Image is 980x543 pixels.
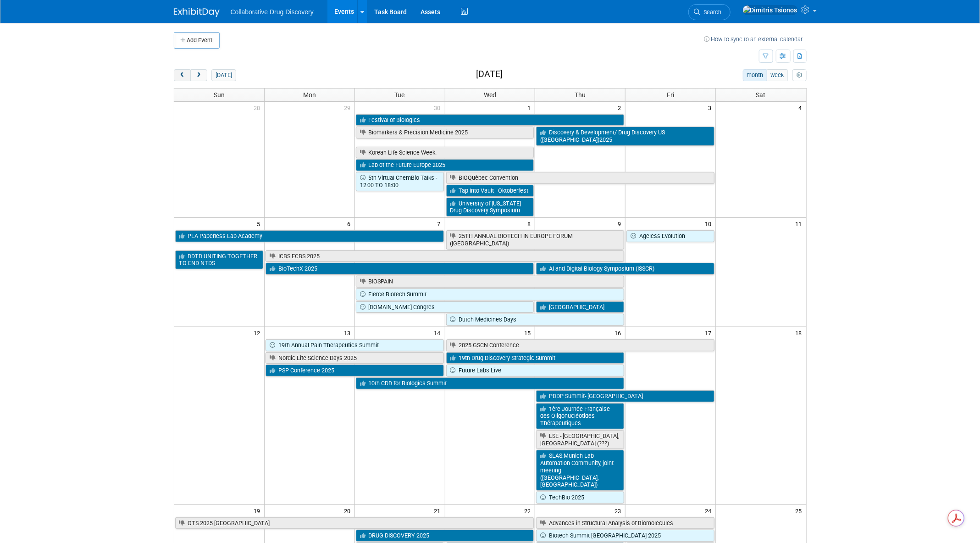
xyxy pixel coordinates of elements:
[476,69,503,79] h2: [DATE]
[356,276,625,288] a: BIOSPAIN
[523,505,535,516] span: 22
[446,230,625,249] a: 25TH ANNUAL BIOTECH IN EUROPE FORUM ([GEOGRAPHIC_DATA])
[743,69,767,81] button: month
[253,505,264,516] span: 19
[433,327,445,338] span: 14
[356,530,534,542] a: DRUG DISCOVERY 2025
[617,102,625,113] span: 2
[704,36,807,43] a: How to sync to an external calendar...
[446,365,625,377] a: Future Labs Live
[795,218,806,229] span: 11
[356,147,534,159] a: Korean Life Science Week.
[175,517,534,529] a: OTS 2025 [GEOGRAPHIC_DATA]
[356,377,625,389] a: 10th CDD for Biologics Summit
[175,250,263,269] a: DDTD UNITING TOGETHER TO END NTDS
[536,450,624,491] a: SLAS:Munich Lab Automation Community, joint meeting ([GEOGRAPHIC_DATA], [GEOGRAPHIC_DATA])
[174,8,220,17] img: ExhibitDay
[792,69,806,81] button: myCustomButton
[256,218,264,229] span: 5
[356,159,534,171] a: Lab of the Future Europe 2025
[536,301,624,313] a: [GEOGRAPHIC_DATA]
[253,102,264,113] span: 28
[614,327,625,338] span: 16
[356,114,625,126] a: Festival of Biologics
[175,230,444,242] a: PLA Paperless Lab Academy
[356,301,534,313] a: [DOMAIN_NAME] Congres
[266,250,624,262] a: ICBS ECBS 2025
[614,505,625,516] span: 23
[536,492,624,504] a: TechBio 2025
[626,230,714,242] a: Ageless Evolution
[395,91,405,99] span: Tue
[688,4,731,20] a: Search
[343,505,354,516] span: 20
[214,91,225,99] span: Sun
[446,172,715,184] a: BIOQuébec Convention
[667,91,674,99] span: Fri
[536,530,714,542] a: Biotech Summit [GEOGRAPHIC_DATA] 2025
[536,517,714,529] a: Advances in Structural Analysis of Biomolecules
[346,218,354,229] span: 6
[266,263,534,275] a: BioTechX 2025
[343,327,354,338] span: 13
[356,127,534,139] a: Biomarkers & Precision Medicine 2025
[536,390,714,402] a: PDDP Summit- [GEOGRAPHIC_DATA]
[253,327,264,338] span: 12
[797,72,803,78] i: Personalize Calendar
[433,505,445,516] span: 21
[356,172,444,191] a: 5th Virtual ChemBio Talks - 12:00 TO 18:00
[356,288,625,300] a: Fierce Biotech Summit
[742,5,798,15] img: Dimitris Tsionos
[343,102,354,113] span: 29
[523,327,535,338] span: 15
[704,505,715,516] span: 24
[303,91,316,99] span: Mon
[795,327,806,338] span: 18
[536,127,714,145] a: Discovery & Development/ Drug Discovery US ([GEOGRAPHIC_DATA])2025
[704,218,715,229] span: 10
[767,69,788,81] button: week
[798,102,806,113] span: 4
[446,185,534,197] a: Tap into Vault - Oktoberfest
[446,339,715,351] a: 2025 GSCN Conference
[446,314,625,326] a: Dutch Medicines Days
[617,218,625,229] span: 9
[266,339,444,351] a: 19th Annual Pain Therapeutics Summit
[266,352,444,364] a: Nordic Life Science Days 2025
[756,91,766,99] span: Sat
[231,8,314,16] span: Collaborative Drug Discovery
[526,102,535,113] span: 1
[526,218,535,229] span: 8
[266,365,444,377] a: PSP Conference 2025
[211,69,236,81] button: [DATE]
[446,352,625,364] a: 19th Drug Discovery Strategic Summit
[536,403,624,429] a: 1ère Journée Française des Oligonucléotides Thérapeutiques
[575,91,586,99] span: Thu
[704,327,715,338] span: 17
[536,430,624,449] a: LSE - [GEOGRAPHIC_DATA], [GEOGRAPHIC_DATA] (???)
[484,91,496,99] span: Wed
[536,263,714,275] a: AI and Digital Biology Symposium (ISSCR)
[437,218,445,229] span: 7
[446,198,534,216] a: University of [US_STATE] Drug Discovery Symposium
[433,102,445,113] span: 30
[190,69,207,81] button: next
[174,69,191,81] button: prev
[707,102,715,113] span: 3
[174,32,220,49] button: Add Event
[701,9,722,16] span: Search
[795,505,806,516] span: 25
